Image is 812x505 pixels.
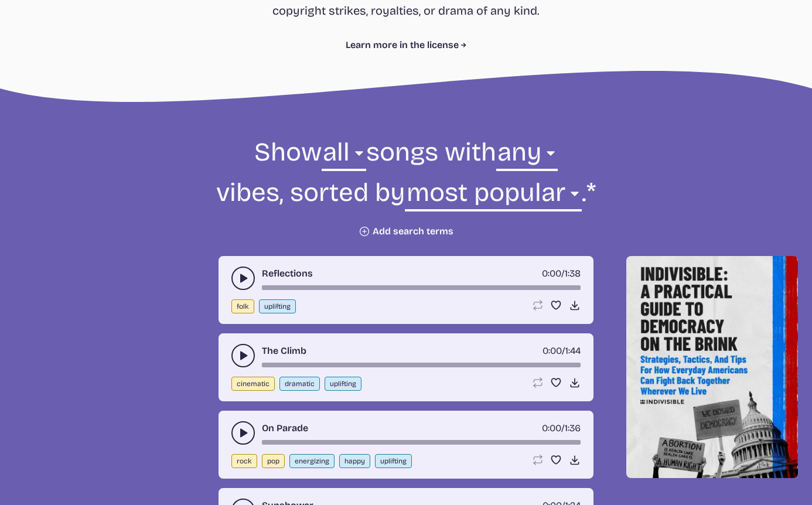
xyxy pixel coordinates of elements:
[262,454,285,468] button: pop
[626,256,798,478] img: Help save our democracy!
[346,38,467,52] a: Learn more in the license
[262,363,581,367] div: song-time-bar
[231,344,255,367] button: play-pause toggle
[231,267,255,290] button: play-pause toggle
[565,345,581,356] span: 1:44
[87,135,725,237] form: Show songs with vibes, sorted by .
[542,422,561,434] span: timer
[565,268,581,279] span: 1:38
[542,267,581,281] div: /
[231,377,275,391] button: cinematic
[543,344,581,358] div: /
[550,299,562,311] button: Favorite
[531,299,543,311] button: Loop
[550,377,562,388] button: Favorite
[325,377,361,391] button: uplifting
[542,421,581,435] div: /
[496,135,558,176] select: vibe
[262,344,306,358] a: The Climb
[262,285,581,290] div: song-time-bar
[262,440,581,445] div: song-time-bar
[565,422,581,434] span: 1:36
[322,135,366,176] select: genre
[262,421,308,435] a: On Parade
[531,377,543,388] button: Loop
[339,454,370,468] button: happy
[359,226,453,237] button: Add search terms
[259,299,296,313] button: uplifting
[279,377,320,391] button: dramatic
[231,299,254,313] button: folk
[375,454,412,468] button: uplifting
[531,454,543,466] button: Loop
[543,345,562,356] span: timer
[231,454,257,468] button: rock
[289,454,335,468] button: energizing
[262,267,313,281] a: Reflections
[405,176,581,216] select: sorting
[550,454,562,466] button: Favorite
[542,268,561,279] span: timer
[231,421,255,445] button: play-pause toggle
